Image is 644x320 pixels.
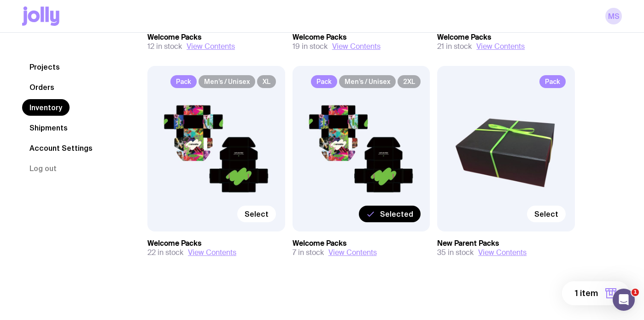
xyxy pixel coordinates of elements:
span: 12 in stock [147,42,182,51]
a: Orders [22,79,62,95]
span: 35 in stock [437,248,474,257]
span: Pack [170,75,197,88]
span: Men’s / Unisex [339,75,396,88]
h3: Welcome Packs [293,33,430,42]
span: 1 item [575,288,598,299]
span: 22 in stock [147,248,183,257]
h3: Welcome Packs [293,239,430,248]
span: Men’s / Unisex [199,75,255,88]
a: MS [605,8,622,24]
span: Selected [380,209,413,219]
span: Select [534,209,558,219]
button: View Contents [328,248,377,257]
button: View Contents [478,248,527,257]
span: 1 [632,289,639,296]
h3: Welcome Packs [147,239,285,248]
span: Pack [311,75,337,88]
a: Shipments [22,119,75,136]
button: 1 item [562,281,629,305]
span: 21 in stock [437,42,472,51]
button: View Contents [188,248,236,257]
span: Select [245,209,269,219]
iframe: Intercom live chat [613,289,635,311]
a: Account Settings [22,140,100,156]
span: XL [257,75,276,88]
span: 2XL [398,75,421,88]
h3: New Parent Packs [437,239,575,248]
h3: Welcome Packs [437,33,575,42]
span: 7 in stock [293,248,324,257]
button: Log out [22,160,64,177]
a: Projects [22,59,67,75]
button: View Contents [187,42,235,51]
span: Pack [539,75,566,88]
button: View Contents [476,42,525,51]
button: View Contents [332,42,381,51]
span: 19 in stock [293,42,328,51]
a: Inventory [22,99,70,116]
h3: Welcome Packs [147,33,285,42]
